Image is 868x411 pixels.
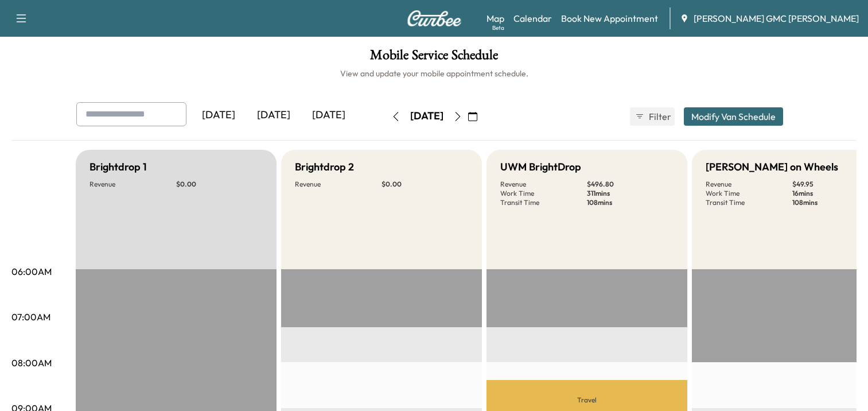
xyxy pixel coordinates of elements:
img: Curbee Logo [407,10,462,26]
p: 08:00AM [11,356,52,370]
a: Book New Appointment [561,11,658,25]
p: Revenue [706,180,792,189]
p: $ 496.80 [587,180,674,189]
div: [DATE] [410,109,443,123]
p: Revenue [500,180,587,189]
p: Work Time [500,189,587,198]
h5: [PERSON_NAME] on Wheels [706,159,838,175]
h1: Mobile Service Schedule [11,48,857,68]
h6: View and update your mobile appointment schedule. [11,68,857,79]
p: 108 mins [587,198,674,207]
a: Calendar [513,11,552,25]
a: MapBeta [486,11,504,25]
p: Transit Time [706,198,792,207]
p: $ 0.00 [382,180,468,189]
h5: Brightdrop 1 [89,159,147,175]
p: 07:00AM [11,310,50,324]
div: [DATE] [246,102,301,129]
p: 311 mins [587,189,674,198]
div: Beta [492,24,504,32]
span: [PERSON_NAME] GMC [PERSON_NAME] [694,11,859,25]
p: $ 0.00 [176,180,263,189]
p: 06:00AM [11,265,52,278]
p: Revenue [295,180,382,189]
h5: Brightdrop 2 [295,159,354,175]
p: Revenue [89,180,176,189]
p: Work Time [706,189,792,198]
button: Filter [630,107,675,126]
button: Modify Van Schedule [684,107,783,126]
span: Filter [649,110,670,123]
h5: UWM BrightDrop [500,159,581,175]
div: [DATE] [301,102,356,129]
div: [DATE] [191,102,246,129]
p: Transit Time [500,198,587,207]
